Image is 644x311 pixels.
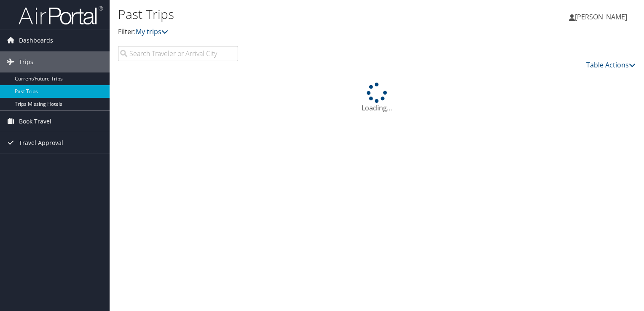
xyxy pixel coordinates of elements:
[575,12,627,21] span: [PERSON_NAME]
[118,46,238,61] input: Search Traveler or Arrival City
[118,5,463,23] h1: Past Trips
[19,51,33,72] span: Trips
[586,60,636,70] a: Table Actions
[19,5,103,25] img: airportal-logo.png
[136,27,168,36] a: My trips
[19,30,53,51] span: Dashboards
[569,4,636,29] a: [PERSON_NAME]
[19,132,63,153] span: Travel Approval
[19,111,51,132] span: Book Travel
[118,27,463,38] p: Filter:
[118,83,636,113] div: Loading...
